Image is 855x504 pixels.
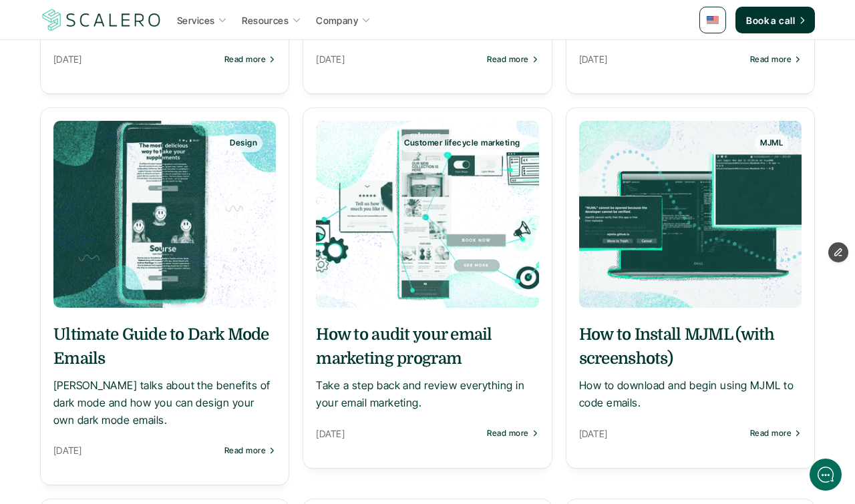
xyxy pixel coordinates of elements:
[487,429,528,438] p: Read more
[487,55,538,64] a: Read more
[750,429,802,438] a: Read more
[53,51,218,67] p: [DATE]
[242,13,289,27] p: Resources
[579,51,743,67] p: [DATE]
[224,55,266,64] p: Read more
[40,7,163,33] img: Scalero company logo
[316,121,538,308] a: Customer lifecycle marketing
[21,177,246,204] button: New conversation
[316,13,358,27] p: Company
[579,121,802,308] a: MJML
[746,13,795,27] p: Book a call
[735,7,815,33] a: Book a call
[316,377,538,411] p: Take a step back and review everything in your email marketing.
[53,322,276,429] a: Ultimate Guide to Dark Mode Emails[PERSON_NAME] talks about the benefits of dark mode and how you...
[230,138,257,148] p: Design
[177,13,214,27] p: Services
[224,446,276,455] a: Read more
[53,322,276,370] h5: Ultimate Guide to Dark Mode Emails
[750,55,802,64] a: Read more
[20,89,247,153] h2: Let us know if we can help with lifecycle marketing.
[20,65,247,86] h1: Hi! Welcome to Scalero.
[579,322,802,411] a: How to Install MJML (with screenshots)How to download and begin using MJML to code emails.
[316,425,480,442] p: [DATE]
[53,442,218,459] p: [DATE]
[40,8,163,32] a: Scalero company logo
[750,55,792,64] p: Read more
[760,138,783,148] p: MJML
[487,429,538,438] a: Read more
[750,429,792,438] p: Read more
[579,425,743,442] p: [DATE]
[86,185,160,196] span: New conversation
[316,51,480,67] p: [DATE]
[53,377,276,429] p: [PERSON_NAME] talks about the benefits of dark mode and how you can design your own dark mode ema...
[316,322,538,411] a: How to audit your email marketing programTake a step back and review everything in your email mar...
[579,322,802,370] h5: How to Install MJML (with screenshots)
[579,377,802,411] p: How to download and begin using MJML to code emails.
[224,55,276,64] a: Read more
[404,138,520,148] p: Customer lifecycle marketing
[53,121,276,308] a: Design
[828,242,848,262] button: Edit Framer Content
[810,459,842,491] iframe: gist-messenger-bubble-iframe
[316,322,538,370] h5: How to audit your email marketing program
[487,55,528,64] p: Read more
[112,418,169,427] span: We run on Gist
[224,446,266,455] p: Read more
